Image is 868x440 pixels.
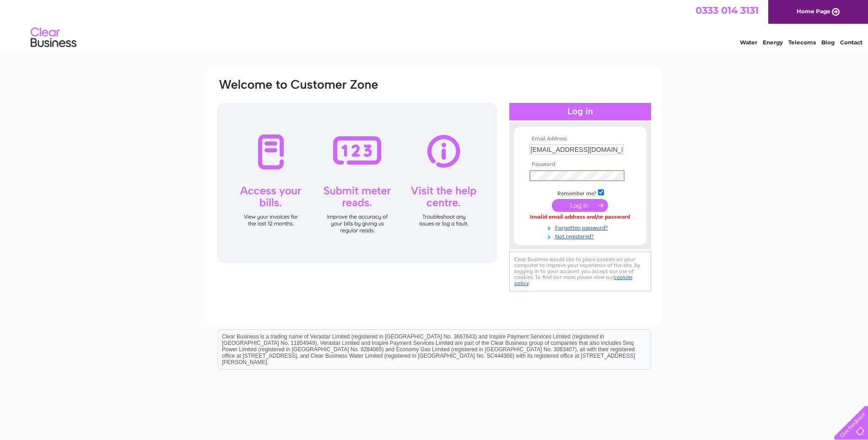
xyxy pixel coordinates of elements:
[740,39,757,46] a: Water
[529,214,631,220] div: Invalid email address and/or password
[821,39,835,46] a: Blog
[218,5,651,44] div: Clear Business is a trading name of Verastar Limited (registered in [GEOGRAPHIC_DATA] No. 3667643...
[788,39,816,46] a: Telecoms
[527,161,633,168] th: Password:
[514,274,632,286] a: cookies policy
[763,39,783,46] a: Energy
[527,136,633,142] th: Email Address:
[527,188,633,197] td: Remember me?
[695,5,759,16] a: 0333 014 3131
[509,252,651,291] div: Clear Business would like to place cookies on your computer to improve your experience of the sit...
[529,223,633,231] a: Forgotten password?
[30,24,77,52] img: logo.png
[529,231,633,240] a: Not registered?
[552,199,608,212] input: Submit
[840,39,863,46] a: Contact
